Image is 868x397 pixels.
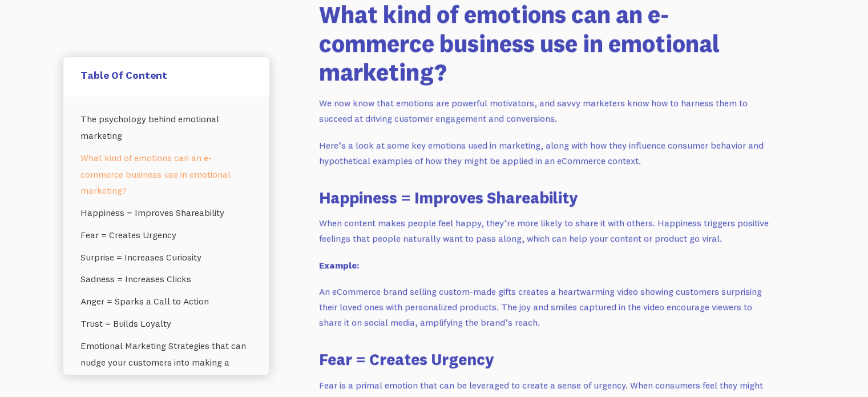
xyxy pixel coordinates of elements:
[80,268,252,291] a: Sadness = Increases Clicks
[80,312,252,335] a: Trust = Builds Loyalty
[319,186,776,208] h3: Happiness = Improves Shareability
[80,202,252,224] a: Happiness = Improves Shareability
[319,258,776,273] p: ‍
[319,215,776,246] p: When content makes people feel happy, they’re more likely to share it with others. Happiness trig...
[80,147,252,202] a: What kind of emotions can an e-commerce business use in emotional marketing?
[319,95,776,126] p: We now know that emotions are powerful motivators, and savvy marketers know how to harness them t...
[80,69,252,82] h5: Table Of Content
[80,246,252,268] a: Surprise = Increases Curiosity
[319,284,776,330] p: An eCommerce brand selling custom-made gifts creates a heartwarming video showing customers surpr...
[80,224,252,246] a: Fear = Creates Urgency
[319,259,359,271] strong: Example:
[80,291,252,313] a: Anger = Sparks a Call to Action
[80,335,252,390] a: Emotional Marketing Strategies that can nudge your customers into making a purchase
[319,138,776,168] p: Here’s a look at some key emotions used in marketing, along with how they influence consumer beha...
[80,108,252,147] a: The psychology behind emotional marketing
[319,348,776,370] h3: Fear = Creates Urgency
